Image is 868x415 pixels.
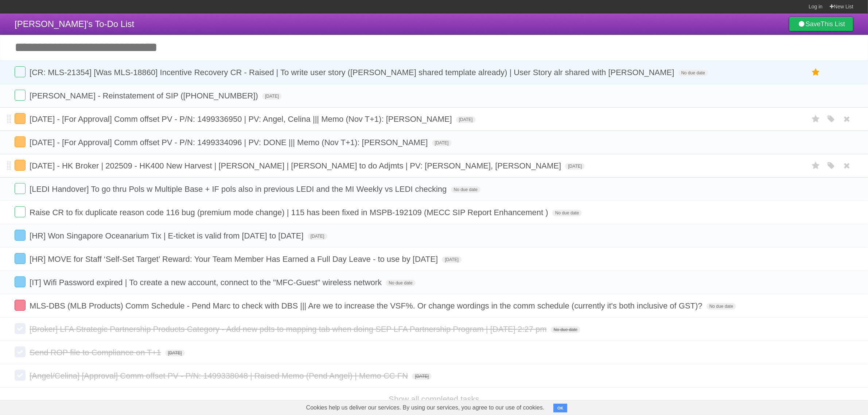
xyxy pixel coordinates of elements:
span: [Broker] LFA Strategic Partnership Products Category - Add new pdts to mapping tab when doing SEP... [30,325,549,334]
span: [IT] Wifi Password expired | To create a new account, connect to the "MFC-Guest" wireless network [30,278,384,287]
span: [DATE] [432,140,452,146]
b: This List [821,20,845,28]
span: No due date [707,303,736,310]
label: Done [15,66,26,77]
label: Done [15,136,26,147]
span: [DATE] - [For Approval] Comm offset PV - P/N: 1499334096 | PV: DONE ||| Memo (Nov T+1): [PERSON_N... [30,138,429,147]
button: OK [553,404,568,412]
span: Cookies help us deliver our services. By using our services, you agree to our use of cookies. [299,400,552,415]
span: [DATE] [412,373,432,380]
label: Star task [809,113,823,125]
label: Star task [809,66,823,78]
label: Done [15,276,26,287]
label: Done [15,323,26,334]
label: Done [15,370,26,381]
label: Star task [809,160,823,172]
span: [DATE] [442,256,462,263]
span: No due date [386,280,415,286]
span: [Angel/Celina] [Approval] Comm offset PV - P/N: 1499338048 | Raised Memo (Pend Angel) | Memo CC FN [30,371,410,380]
span: [PERSON_NAME]'s To-Do List [15,19,134,29]
span: [DATE] [308,233,327,240]
label: Done [15,206,26,217]
span: [CR: MLS-21354] [Was MLS-18860] Incentive Recovery CR - Raised | To write user story ([PERSON_NAM... [30,68,676,77]
span: [PERSON_NAME] - Reinstatement of SIP ([PHONE_NUMBER]) [30,91,260,100]
span: [DATE] [456,116,476,123]
span: [LEDI Handover] To go thru Pols w Multiple Base + IF pols also in previous LEDI and the MI Weekly... [30,185,448,194]
span: No due date [552,210,582,216]
span: MLS-DBS (MLB Products) Comm Schedule - Pend Marc to check with DBS ||| Are we to increase the VSF... [30,301,704,310]
span: [DATE] [565,163,585,170]
span: [HR] Won Singapore Oceanarium Tix | E-ticket is valid from [DATE] to [DATE] [30,231,305,240]
span: No due date [678,70,708,76]
a: SaveThis List [789,17,853,31]
span: Send ROP file to Compliance on T+1 [30,348,163,357]
label: Done [15,230,26,241]
span: [DATE] [165,350,185,356]
span: [DATE] - HK Broker | 202509 - HK400 New Harvest | [PERSON_NAME] | [PERSON_NAME] to do Adjmts | PV... [30,161,563,170]
span: [DATE] - [For Approval] Comm offset PV - P/N: 1499336950 | PV: Angel, Celina ||| Memo (Nov T+1): ... [30,115,454,124]
span: [DATE] [262,93,282,100]
label: Done [15,183,26,194]
span: Raise CR to fix duplicate reason code 116 bug (premium mode change) | 115 has been fixed in MSPB-... [30,208,550,217]
label: Done [15,253,26,264]
span: No due date [551,326,580,333]
label: Done [15,346,26,357]
a: Show all completed tasks [389,395,479,404]
label: Done [15,160,26,171]
label: Done [15,113,26,124]
span: No due date [451,186,480,193]
span: [HR] MOVE for Staff ‘Self-Set Target’ Reward: Your Team Member Has Earned a Full Day Leave - to u... [30,255,440,264]
label: Done [15,90,26,101]
label: Done [15,300,26,311]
